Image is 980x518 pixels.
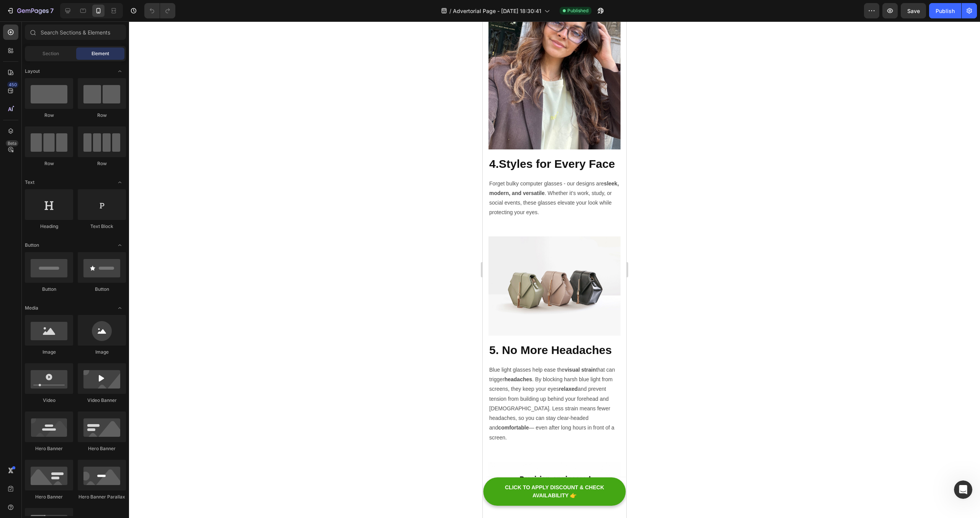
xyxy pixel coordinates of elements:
span: Toggle open [114,239,126,251]
div: Row [78,112,126,119]
p: Blue light glasses help ease the that can trigger . By blocking harsh blue light from screens, th... [7,344,137,421]
div: Publish [936,7,955,15]
div: Hero Banner [25,493,73,500]
div: Row [78,160,126,167]
strong: Styles for Every Face [16,136,132,149]
img: image_demo.jpg [6,215,138,314]
div: Hero Banner Parallax [78,493,126,500]
div: Image [25,349,73,356]
div: Heading [25,223,73,230]
div: Hero Banner [78,445,126,452]
span: Section [42,50,59,57]
div: Video Banner [78,397,126,404]
div: Undo/Redo [144,3,175,18]
div: Beta [6,140,18,146]
strong: headaches [22,355,49,361]
h2: 5. No More Headaches [6,320,138,337]
div: Row [25,112,73,119]
strong: comfortable [15,403,46,409]
div: Button [25,286,73,293]
span: Advertorial Page - [DATE] 18:30:41 [453,7,541,15]
strong: relaxed [76,364,95,370]
button: Publish [929,3,961,18]
iframe: Intercom live chat [954,480,972,499]
span: / [449,7,451,15]
h2: 4. [6,134,138,151]
div: Text Block [78,223,126,230]
span: Element [91,50,109,57]
strong: visual strain [82,345,113,351]
button: Save [901,3,926,18]
div: Button [78,286,126,293]
p: Forget bulky computer glasses - our designs are . Whether it’s work, study, or social events, the... [7,157,137,196]
div: Row [25,160,73,167]
div: 450 [7,82,18,88]
button: 7 [3,3,57,18]
div: Hero Banner [25,445,73,452]
div: Video [25,397,73,404]
span: Button [25,242,39,249]
span: Toggle open [114,65,126,77]
span: Toggle open [114,302,126,314]
span: Media [25,305,38,311]
span: Toggle open [114,176,126,189]
input: Search Sections & Elements [25,25,126,40]
span: Layout [25,68,40,75]
iframe: Design area [483,21,626,518]
div: Image [78,349,126,356]
span: Published [567,7,588,14]
p: 7 [50,6,54,15]
strong: sleek, modern, and versatile [7,159,136,175]
span: Save [907,8,920,14]
span: Text [25,179,34,186]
